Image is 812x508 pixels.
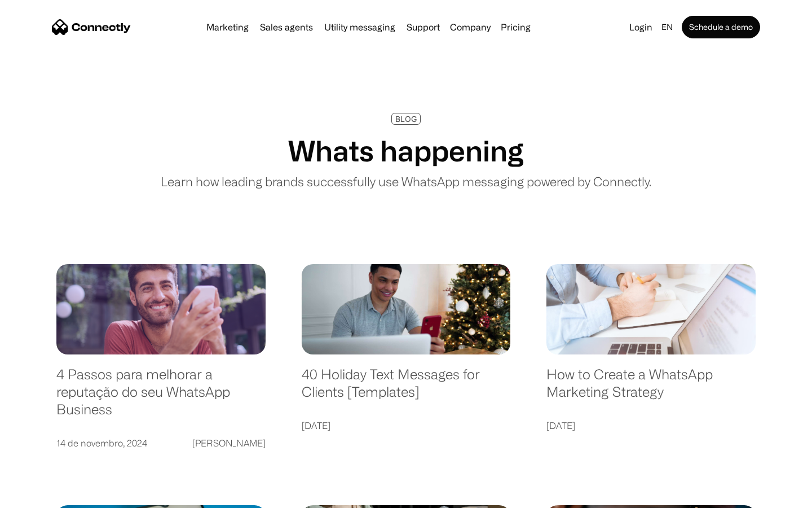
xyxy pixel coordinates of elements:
div: BLOG [395,115,417,123]
a: Utility messaging [320,23,400,32]
a: Pricing [496,23,535,32]
a: 4 Passos para melhorar a reputação do seu WhatsApp Business [56,366,266,429]
a: 40 Holiday Text Messages for Clients [Templates] [302,366,511,411]
div: [DATE] [302,418,330,433]
a: Schedule a demo [682,16,760,38]
div: [PERSON_NAME] [192,435,266,451]
a: Sales agents [255,23,317,32]
p: Learn how leading brands successfully use WhatsApp messaging powered by Connectly. [161,172,651,191]
div: 14 de novembro, 2024 [56,435,147,451]
div: Company [450,19,491,35]
a: Marketing [202,23,253,32]
div: en [661,19,673,35]
aside: Language selected: English [11,488,68,504]
a: Support [402,23,444,32]
ul: Language list [23,488,68,504]
div: [DATE] [546,418,575,433]
a: Login [625,19,657,35]
h1: Whats happening [288,134,524,168]
a: How to Create a WhatsApp Marketing Strategy [546,366,756,411]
